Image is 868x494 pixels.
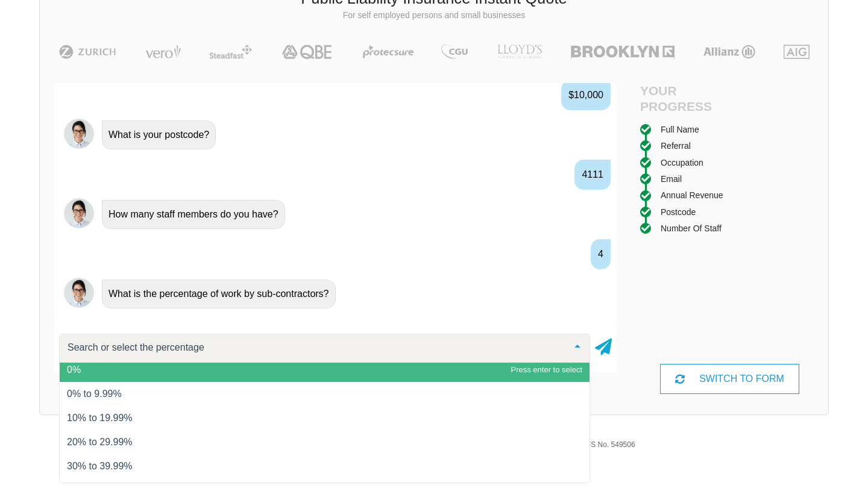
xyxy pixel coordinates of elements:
[64,119,94,149] img: Chatbot | PLI
[49,10,819,22] p: For self employed persons and small businesses
[661,205,696,219] div: Postcode
[661,222,722,235] div: Number of staff
[67,364,81,375] span: 0%
[67,413,133,423] span: 10% to 19.99%
[661,139,691,152] div: Referral
[67,461,133,471] span: 30% to 39.99%
[67,389,122,399] span: 0% to 9.99%
[102,120,216,149] div: What is your postcode?
[358,45,419,59] img: Protecsure | Public Liability Insurance
[64,278,94,308] img: Chatbot | PLI
[64,198,94,228] img: Chatbot | PLI
[67,437,133,447] span: 20% to 29.99%
[491,45,549,59] img: LLOYD's | Public Liability Insurance
[566,45,679,59] img: Brooklyn | Public Liability Insurance
[102,200,285,229] div: How many staff members do you have?
[275,45,340,59] img: QBE | Public Liability Insurance
[54,45,122,59] img: Zurich | Public Liability Insurance
[204,45,257,59] img: Steadfast | Public Liability Insurance
[779,45,814,59] img: AIG | Public Liability Insurance
[574,160,611,190] div: 4111
[661,123,699,136] div: Full Name
[660,364,800,394] div: SWITCH TO FORM
[697,45,761,59] img: Allianz | Public Liability Insurance
[102,280,336,308] div: What is the percentage of work by sub-contractors?
[140,45,186,59] img: Vero | Public Liability Insurance
[561,80,611,110] div: $10,000
[661,189,723,202] div: Annual Revenue
[661,172,682,186] div: Email
[661,156,703,169] div: Occupation
[64,342,565,354] input: Search or select the percentage
[436,45,473,59] img: CGU | Public Liability Insurance
[640,83,730,113] h4: Your Progress
[591,239,611,269] div: 4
